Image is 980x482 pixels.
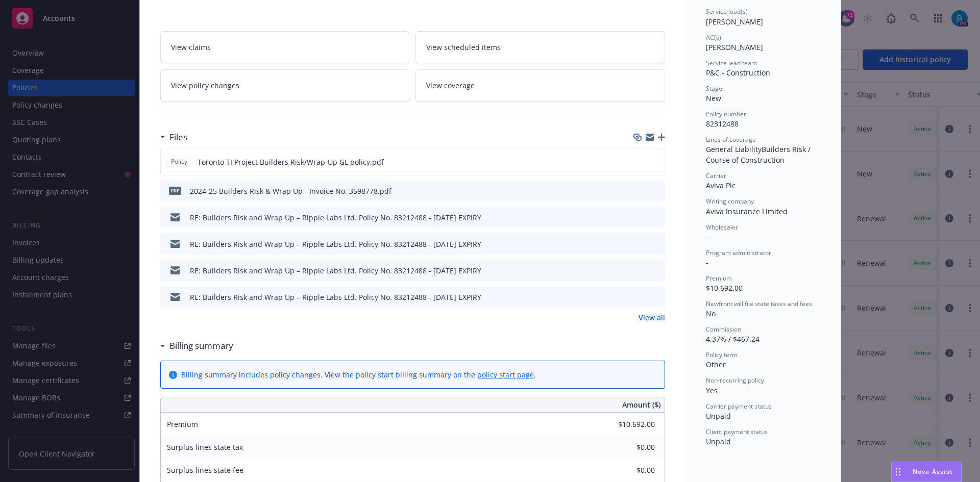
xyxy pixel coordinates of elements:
button: download file [635,157,643,167]
span: View scheduled items [426,42,501,53]
div: RE: Builders Risk and Wrap Up – Ripple Labs Ltd. Policy No. 83212488 - [DATE] EXPIRY [190,239,481,249]
span: Premium [167,419,198,429]
span: Surplus lines state tax [167,442,243,452]
a: View all [639,312,665,323]
span: Other [706,360,726,369]
span: Policy [169,157,189,166]
span: Aviva Plc [706,181,736,190]
h3: Files [169,131,187,144]
button: download file [635,239,644,249]
button: preview file [652,265,661,276]
button: download file [635,186,644,196]
div: Drag to move [892,462,904,481]
span: AC(s) [706,33,721,42]
span: Unpaid [706,437,731,446]
span: Wholesaler [706,223,738,232]
span: Premium [706,274,732,283]
span: No [706,309,716,318]
span: Client payment status [706,427,768,436]
h3: Billing summary [169,339,233,352]
span: - [706,258,708,267]
a: View claims [160,31,410,63]
button: download file [635,212,644,223]
input: 0.00 [595,440,661,455]
span: Surplus lines state fee [167,465,243,475]
span: 4.37% / $467.24 [706,334,759,344]
span: Policy term [706,350,738,359]
div: 2024-25 Builders Risk & Wrap Up - Invoice No. 3598778.pdf [190,186,391,196]
span: Non-recurring policy [706,376,764,385]
span: Program administrator [706,248,771,257]
span: New [706,93,721,103]
a: View policy changes [160,69,410,102]
span: General Liability [706,144,762,154]
input: 0.00 [595,463,661,478]
div: Billing summary includes policy changes. View the policy start billing summary on the . [181,369,536,380]
div: RE: Builders Risk and Wrap Up – Ripple Labs Ltd. Policy No. 83212488 - [DATE] EXPIRY [190,212,481,223]
span: View claims [171,42,211,53]
div: RE: Builders Risk and Wrap Up – Ripple Labs Ltd. Policy No. 83212488 - [DATE] EXPIRY [190,292,481,302]
button: Nova Assist [891,462,962,482]
span: $10,692.00 [706,283,743,293]
span: Toronto TI Project Builders Risk/Wrap-Up GL policy.pdf [198,157,384,167]
span: Amount ($) [622,399,660,410]
span: Unpaid [706,411,731,421]
span: Service lead team [706,59,757,67]
button: preview file [651,157,660,167]
span: Newfront will file state taxes and fees [706,299,812,308]
span: Aviva Insurance Limited [706,207,788,216]
div: Files [160,131,187,144]
span: Carrier payment status [706,402,772,411]
span: Commission [706,325,741,334]
span: pdf [169,187,181,194]
button: preview file [652,212,661,223]
span: Policy number [706,110,746,118]
span: Stage [706,84,722,93]
span: P&C - Construction [706,68,770,78]
span: Builders Risk / Course of Construction [706,144,813,165]
a: policy start page [477,370,534,379]
span: Yes [706,386,718,395]
input: 0.00 [595,417,661,432]
button: download file [635,292,644,302]
a: View scheduled items [415,31,665,63]
div: RE: Builders Risk and Wrap Up – Ripple Labs Ltd. Policy No. 83212488 - [DATE] EXPIRY [190,265,481,276]
span: 82312488 [706,119,739,129]
span: Nova Assist [913,467,953,476]
span: Writing company [706,197,754,206]
button: preview file [652,239,661,249]
span: - [706,232,708,242]
button: download file [635,265,644,276]
span: Lines of coverage [706,135,756,144]
span: Carrier [706,171,726,180]
span: View policy changes [171,80,239,91]
span: View coverage [426,80,475,91]
button: preview file [652,292,661,302]
div: Billing summary [160,339,233,352]
button: preview file [652,186,661,196]
span: Service lead(s) [706,7,748,16]
span: [PERSON_NAME] [706,42,763,52]
span: [PERSON_NAME] [706,17,763,27]
a: View coverage [415,69,665,102]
